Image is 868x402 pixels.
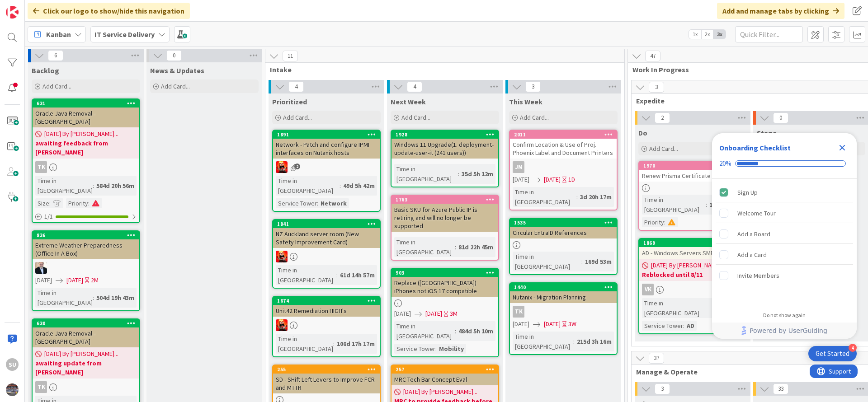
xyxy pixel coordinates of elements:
[510,131,617,159] div: 2011Confirm Location & Use of Proj. Phoenix Label and Document Printers
[28,3,190,19] div: Click our logo to show/hide this navigation
[32,98,140,223] a: 631Oracle Java Removal - [GEOGRAPHIC_DATA][DATE] By [PERSON_NAME]...awaiting feedback from [PERSO...
[392,269,498,277] div: 903
[510,219,617,238] div: 1535Circular EntraID References
[425,309,442,318] span: [DATE]
[639,162,746,182] div: 1970Renew Prisma Certificate
[277,366,380,373] div: 255
[33,99,139,127] div: 631Oracle Java Removal - [GEOGRAPHIC_DATA]
[94,181,137,191] div: 584d 20h 56m
[712,133,857,339] div: Checklist Container
[35,276,52,285] span: [DATE]
[455,242,456,252] span: :
[283,51,298,61] span: 11
[717,3,844,19] div: Add and manage tabs by clicking
[396,131,498,138] div: 1928
[513,161,524,173] div: JM
[513,332,573,351] div: Time in [GEOGRAPHIC_DATA]
[716,266,853,285] div: Invite Members is incomplete.
[391,130,499,187] a: 1928Windows 11 Upgrade(1. deployment-update-user-it (241 users))Time in [GEOGRAPHIC_DATA]:35d 5h 12m
[273,220,380,228] div: 1841
[66,198,88,208] div: Priority
[642,298,719,318] div: Time in [GEOGRAPHIC_DATA]
[273,374,380,393] div: SD - SHift Left Levers to Improve FCR and MTTR
[44,129,118,139] span: [DATE] By [PERSON_NAME]...
[273,365,380,393] div: 255SD - SHift Left Levers to Improve FCR and MTTR
[394,344,435,354] div: Service Tower
[719,159,849,168] div: Checklist progress: 20%
[849,344,857,352] div: 4
[544,175,561,184] span: [DATE]
[509,218,618,275] a: 1535Circular EntraID ReferencesTime in [GEOGRAPHIC_DATA]:169d 53m
[701,30,713,39] span: 2x
[391,195,499,261] a: 1763Basic SKU for Azure Public IP is retiring and will no longer be supportedTime in [GEOGRAPHIC_...
[33,161,139,173] div: TK
[273,161,380,173] div: VN
[394,237,455,257] div: Time in [GEOGRAPHIC_DATA]
[459,169,495,179] div: 35d 5h 12m
[42,82,71,90] span: Add Card...
[273,305,380,317] div: Unit42 Remediation HIGH's
[35,139,137,157] b: awaiting feedback from [PERSON_NAME]
[719,142,791,153] div: Onboarding Checklist
[392,365,498,385] div: 257MRC Tech Bar Concept Eval
[19,1,41,12] span: Support
[44,212,53,221] span: 1 / 1
[509,130,618,210] a: 2011Confirm Location & Use of Proj. Phoenix Label and Document PrintersJM[DATE][DATE]1DTime in [G...
[716,245,853,265] div: Add a Card is incomplete.
[317,198,318,208] span: :
[510,291,617,303] div: Nutanix - Migration Planning
[33,231,139,239] div: 836
[639,239,746,247] div: 1869
[272,97,307,106] span: Prioritized
[649,82,664,93] span: 3
[642,321,683,331] div: Service Tower
[272,219,381,289] a: 1841NZ Auckland server room (New Safety Improvement Card)VNTime in [GEOGRAPHIC_DATA]:61d 14h 57m
[294,164,300,169] span: 2
[392,374,498,385] div: MRC Tech Bar Concept Eval
[689,30,701,39] span: 1x
[277,298,380,304] div: 1674
[509,282,618,355] a: 1440Nutanix - Migration PlanningTK[DATE][DATE]3WTime in [GEOGRAPHIC_DATA]:215d 3h 16m
[435,344,437,354] span: :
[33,262,139,274] div: HO
[576,192,578,202] span: :
[684,321,697,331] div: AD
[273,220,380,248] div: 1841NZ Auckland server room (New Safety Improvement Card)
[510,131,617,139] div: 2011
[35,381,47,393] div: TK
[638,128,647,137] span: Do
[49,198,51,208] span: :
[273,131,380,159] div: 1891Network - Patch and configure IPMI interfaces on Nutanix hosts
[33,381,139,393] div: TK
[737,270,779,281] div: Invite Members
[37,320,139,327] div: 630
[276,319,288,331] img: VN
[394,164,458,184] div: Time in [GEOGRAPHIC_DATA]
[150,66,204,75] span: News & Updates
[639,170,746,182] div: Renew Prisma Certificate
[270,65,613,74] span: Intake
[392,196,498,232] div: 1763Basic SKU for Azure Public IP is retiring and will no longer be supported
[338,270,377,280] div: 61d 14h 57m
[273,297,380,317] div: 1674Unit42 Remediation HIGH's
[35,161,47,173] div: TK
[392,131,498,139] div: 1928
[649,145,678,153] span: Add Card...
[37,232,139,238] div: 836
[643,240,746,246] div: 1869
[737,208,776,219] div: Welcome Tour
[396,366,498,373] div: 257
[509,97,542,106] span: This Week
[458,169,459,179] span: :
[35,176,93,196] div: Time in [GEOGRAPHIC_DATA]
[513,175,529,184] span: [DATE]
[392,204,498,232] div: Basic SKU for Azure Public IP is retiring and will no longer be supported
[763,312,806,319] div: Do not show again
[773,383,788,394] span: 33
[643,163,746,169] div: 1970
[510,139,617,159] div: Confirm Location & Use of Proj. Phoenix Label and Document Printers
[276,198,317,208] div: Service Tower
[510,161,617,173] div: JM
[525,81,541,92] span: 3
[719,159,731,168] div: 20%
